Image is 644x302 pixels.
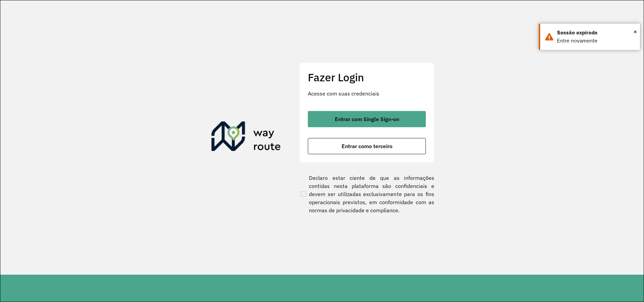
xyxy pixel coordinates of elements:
[308,111,426,127] button: button
[299,174,434,214] label: Declaro estar ciente de que as informações contidas nesta plataforma são confidenciais e devem se...
[211,121,281,154] img: Roteirizador AmbevTech
[308,71,426,84] h2: Fazer Login
[308,138,426,154] button: button
[557,29,635,37] div: Sessão expirada
[308,89,426,98] p: Acesse com suas credenciais
[557,37,635,45] div: Entre novamente
[335,116,399,122] span: Entrar com Single Sign-on
[634,27,637,37] button: Close
[634,27,637,37] span: ×
[342,143,392,149] span: Entrar como terceiro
